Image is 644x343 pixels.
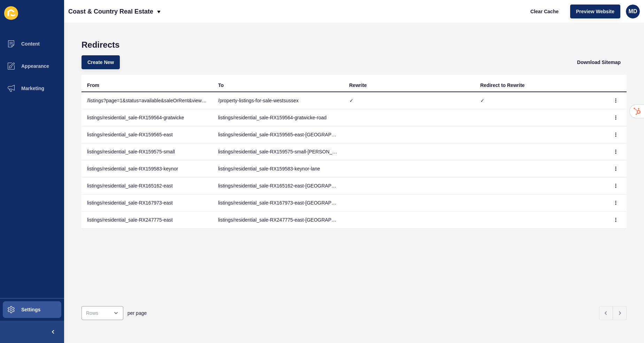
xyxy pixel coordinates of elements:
[127,310,147,317] span: per page
[525,5,565,18] button: Clear Cache
[577,59,621,66] span: Download Sitemap
[82,212,212,229] td: listings/residential_sale-RX247775-east
[212,92,343,109] td: /property-listings-for-sale-westsussex
[82,55,120,69] button: Create New
[212,160,343,177] td: listings/residential_sale-RX159583-keynor-lane
[480,82,525,89] div: Redirect to Rewrite
[82,160,212,177] td: listings/residential_sale-RX159583-keynor
[82,126,212,143] td: listings/residential_sale-RX159565-east
[344,92,475,109] td: ✓
[82,143,212,160] td: listings/residential_sale-RX159575-small
[87,82,99,89] div: From
[82,40,627,50] h1: Redirects
[87,59,114,66] span: Create New
[530,8,559,15] span: Clear Cache
[212,126,343,143] td: listings/residential_sale-RX159565-east-[GEOGRAPHIC_DATA]
[82,306,123,320] div: open menu
[629,8,637,15] span: MD
[570,5,620,18] button: Preview Website
[571,55,627,69] button: Download Sitemap
[475,92,606,109] td: ✓
[212,194,343,212] td: listings/residential_sale-RX167973-east-[GEOGRAPHIC_DATA]
[212,143,343,160] td: listings/residential_sale-RX159575-small-[PERSON_NAME]
[82,109,212,126] td: listings/residential_sale-RX159564-gratwicke
[212,212,343,229] td: listings/residential_sale-RX247775-east-[GEOGRAPHIC_DATA]
[68,3,153,20] p: Coast & Country Real Estate
[212,109,343,126] td: listings/residential_sale-RX159564-gratwicke-road
[82,194,212,212] td: listings/residential_sale-RX167973-east
[218,82,224,89] div: To
[576,8,614,15] span: Preview Website
[212,177,343,194] td: listings/residential_sale-RX165162-east-[GEOGRAPHIC_DATA]
[82,177,212,194] td: listings/residential_sale-RX165162-east
[349,82,367,89] div: Rewrite
[82,92,212,109] td: /listings?page=1&status=available&saleOrRent&viewType=map&sortby=dateListed-desc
